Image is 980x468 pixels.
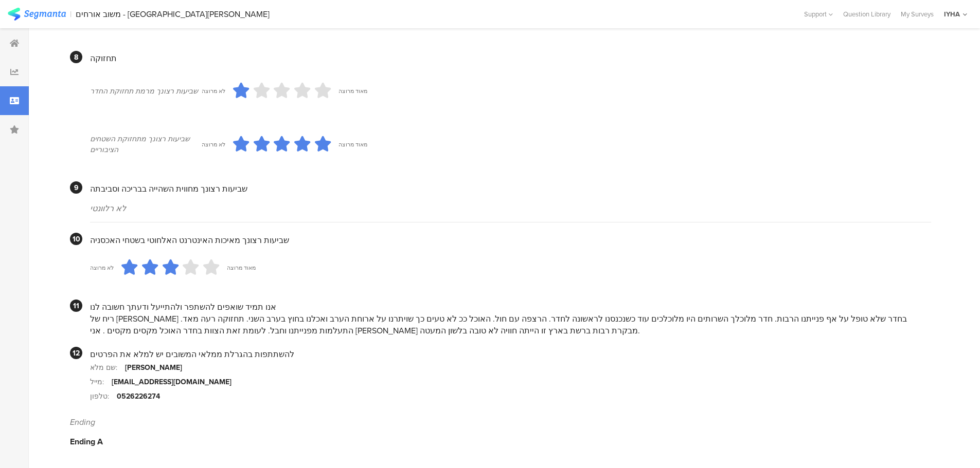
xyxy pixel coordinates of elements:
div: שביעות רצונך מרמת תחזוקת החדר [90,86,202,97]
div: שם מלא: [90,362,125,373]
div: 10 [70,233,82,245]
div: מאוד מרוצה [338,87,367,95]
div: תחזוקה [90,52,931,64]
div: 12 [70,347,82,359]
a: Question Library [838,9,896,19]
div: מאוד מרוצה [338,140,367,148]
div: שביעות רצונך מחווית השהייה בבריכה וסביבתה [90,183,931,195]
div: לא רלוונטי [90,202,931,214]
div: | [70,8,72,20]
div: IYHA [944,9,960,19]
div: Support [804,6,833,22]
img: segmanta logo [8,8,66,21]
div: טלפון: [90,391,117,402]
div: אנו תמיד שואפים להשתפר ולהתייעל ודעתך חשובה לנו [90,301,931,313]
div: שביעות רצונך מאיכות האינטרנט האלחוטי בשטחי האכסניה [90,234,931,246]
div: לא מרוצה [90,264,114,272]
div: ריח של [PERSON_NAME] בחדר שלא טופל על אף פנייתנו הרבות. חדר מלוכלך השרותים היו מלוכלכים עוד כשנכנ... [90,313,931,336]
div: [PERSON_NAME] [125,362,182,373]
a: My Surveys [896,9,939,19]
div: 11 [70,299,82,312]
div: להשתתפות בהגרלת ממלאי המשובים יש למלא את הפרטים [90,348,931,360]
div: לא מרוצה [202,140,225,148]
div: Ending A [70,436,931,447]
div: 9 [70,181,82,194]
div: [EMAIL_ADDRESS][DOMAIN_NAME] [112,377,231,387]
div: לא מרוצה [202,87,225,95]
div: שביעות רצונך מתחזוקת השטחים הציבוריים [90,134,202,155]
div: מאוד מרוצה [227,264,256,272]
div: Ending [70,416,931,428]
div: משוב אורחים - [GEOGRAPHIC_DATA][PERSON_NAME] [76,9,270,19]
div: 8 [70,51,82,63]
div: 0526226274 [117,391,160,402]
div: מייל: [90,377,112,387]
